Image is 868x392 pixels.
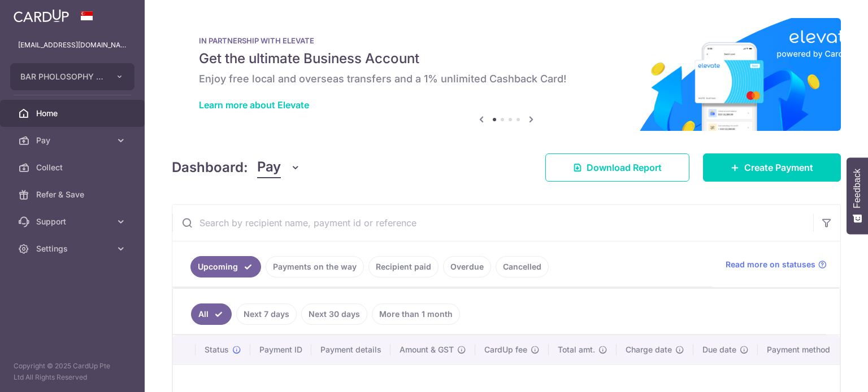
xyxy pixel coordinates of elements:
[257,157,281,178] span: Pay
[372,303,460,325] a: More than 1 month
[702,344,736,355] span: Due date
[20,71,104,82] span: BAR PHOLOSOPHY PTE. LTD.
[257,157,301,178] button: Pay
[36,189,111,200] span: Refer & Save
[311,335,390,364] th: Payment details
[36,135,111,146] span: Pay
[484,344,527,355] span: CardUp fee
[172,157,248,178] h4: Dashboard:
[400,344,454,355] span: Amount & GST
[744,161,813,174] span: Create Payment
[545,153,689,182] a: Download Report
[558,344,595,355] span: Total amt.
[301,303,367,325] a: Next 30 days
[172,18,841,131] img: Renovation banner
[18,39,127,51] p: [EMAIL_ADDRESS][DOMAIN_NAME]
[847,157,868,234] button: Feedback - Show survey
[758,335,844,364] th: Payment method
[703,153,841,182] a: Create Payment
[443,256,491,278] a: Overdue
[199,50,814,68] h5: Get the ultimate Business Account
[36,216,111,227] span: Support
[626,344,672,355] span: Charge date
[368,256,439,278] a: Recipient paid
[726,259,827,270] a: Read more on statuses
[250,335,311,364] th: Payment ID
[199,36,814,45] p: IN PARTNERSHIP WITH ELEVATE
[726,259,815,270] span: Read more on statuses
[199,99,309,111] a: Learn more about Elevate
[587,161,662,174] span: Download Report
[852,169,862,208] span: Feedback
[36,162,111,173] span: Collect
[14,9,69,23] img: CardUp
[172,205,813,241] input: Search by recipient name, payment id or reference
[191,303,232,325] a: All
[205,344,229,355] span: Status
[190,256,261,278] a: Upcoming
[10,63,134,90] button: BAR PHOLOSOPHY PTE. LTD.
[266,256,364,278] a: Payments on the way
[199,72,814,86] h6: Enjoy free local and overseas transfers and a 1% unlimited Cashback Card!
[236,303,297,325] a: Next 7 days
[496,256,549,278] a: Cancelled
[36,243,111,254] span: Settings
[36,108,111,119] span: Home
